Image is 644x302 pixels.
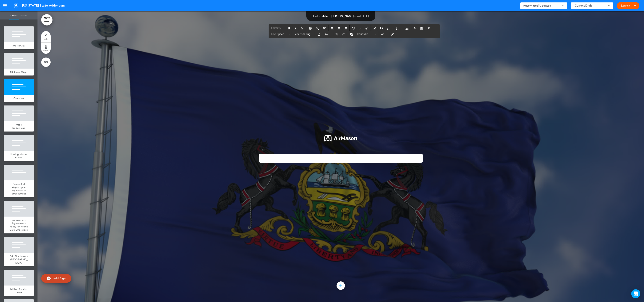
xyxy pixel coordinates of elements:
[404,25,410,31] div: Clear formatting
[10,218,28,232] span: Noncompete Agreements Policy for Health Care Employees
[10,255,28,264] span: Paid Sick Leave – [GEOGRAPHIC_DATA]
[41,274,71,283] a: Add Page
[324,31,332,37] div: Table
[357,32,374,36] span: Font size
[11,182,26,195] span: Payment of Wages upon Separation of Employment
[12,123,25,130] span: Wage Deductions
[575,3,592,8] span: Current Draft
[19,11,28,19] a: Theme
[292,25,299,31] div: Italic
[4,95,34,102] a: Overtime
[47,277,51,280] img: add.svg
[378,25,385,31] div: Insert/edit media
[4,121,34,132] a: Wage Deductions
[13,97,24,100] span: Overtime
[4,151,34,161] a: Nursing Mother Breaks
[340,31,347,37] div: Redo
[313,14,330,18] span: Last updated:
[329,25,335,31] div: Align left
[386,25,394,31] div: Bullet list
[44,38,48,40] span: style
[43,49,48,52] span: delete
[4,253,34,266] a: Paid Sick Leave – [GEOGRAPHIC_DATA]
[22,4,65,8] span: [US_STATE] State Addendum
[4,42,34,49] a: [US_STATE]
[13,44,25,47] span: [US_STATE]
[331,14,357,18] span: [PERSON_NAME]…
[390,31,396,37] div: Toggle Tracking Changes
[10,287,27,294] span: Military Service Leave
[41,31,51,42] a: style
[371,25,378,31] div: Airmason image
[41,43,51,54] a: delete
[631,289,640,298] div: Open Intercom Messenger
[316,31,322,37] div: Insert document
[381,33,384,36] span: Aa
[426,25,432,31] div: Source code
[286,25,292,31] div: Bold
[4,217,34,233] a: Noncompete Agreements Policy for Health Care Employees
[299,25,306,31] div: Underline
[364,25,370,31] div: Insert/edit airmason link
[53,277,66,280] span: Add Page
[10,70,27,74] span: Minimum Wage
[4,180,34,197] a: Payment of Wages upon Separation of Employment
[294,32,311,36] span: Letter spacing
[4,286,34,296] a: Military Service Leave
[321,25,328,31] div: Superscript
[360,14,369,18] span: [DATE]
[334,31,340,37] div: Undo
[271,32,288,36] span: Line Space
[4,69,34,76] a: Minimum Wage
[10,153,28,159] span: Nursing Mother Breaks
[523,3,551,8] span: Automated Updates
[313,15,369,17] div: —
[357,25,363,31] div: Anchor
[9,11,19,19] a: Pages
[271,27,280,30] span: Formats
[315,25,321,31] div: Subscript
[343,25,349,31] div: Align right
[336,25,342,31] div: Align center
[395,25,403,31] div: Numbered list
[350,25,357,31] div: Insert/Edit global anchor link
[324,135,357,141] img: 1722553576973-Airmason_logo_White.png
[620,2,631,9] a: Launch
[348,31,354,37] div: Paste as text
[41,14,52,25] a: MENU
